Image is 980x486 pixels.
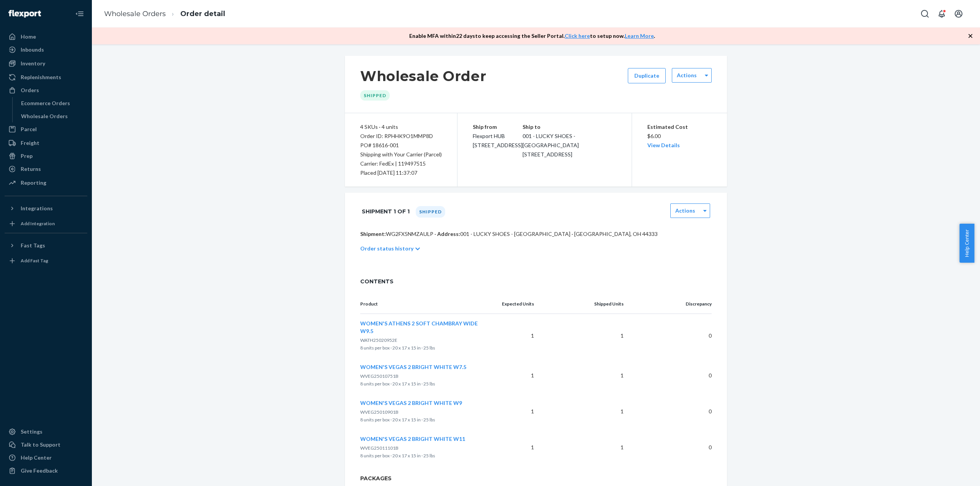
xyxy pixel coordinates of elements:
div: Freight [21,139,39,147]
a: Settings [5,426,87,438]
span: WOMEN'S VEGAS 2 BRIGHT WHITE W7.5 [360,364,466,370]
p: Discrepancy [636,301,712,307]
button: Help Center [959,224,974,263]
p: 8 units per box · 20 x 17 x 15 in · 25 lbs [360,452,490,460]
a: Help Center [5,452,87,464]
label: Actions [675,207,695,215]
a: Reporting [5,177,87,189]
span: Address: [437,231,460,237]
p: 0 [636,372,712,379]
div: Replenishments [21,73,61,81]
p: 1 [502,332,534,340]
p: 1 [502,444,534,451]
a: Returns [5,163,87,175]
div: Shipped [360,90,390,101]
p: Enable MFA within 22 days to keep accessing the Seller Portal. to setup now. . [409,32,655,40]
a: Parcel [5,123,87,135]
a: Add Integration [5,218,87,230]
a: Inventory [5,57,87,70]
p: Order status history [360,245,413,252]
p: 1 [546,408,624,415]
div: PO# 18616-001 [360,141,442,150]
button: Talk to Support [5,439,87,451]
p: 1 [546,332,624,340]
div: Inbounds [21,46,44,54]
div: Ecommerce Orders [21,99,70,107]
a: Prep [5,150,87,162]
p: 1 [502,372,534,379]
div: Help Center [21,454,52,462]
div: Prep [21,152,33,160]
iframe: Opens a widget where you can chat to one of our agents [931,463,972,482]
button: Open notifications [934,6,949,21]
div: $6.00 [647,122,712,150]
div: Placed [DATE] 11:37:07 [360,168,442,177]
h1: Wholesale Order [360,68,487,84]
div: Add Integration [21,220,55,227]
div: Talk to Support [21,441,60,449]
p: 8 units per box · 20 x 17 x 15 in · 25 lbs [360,380,490,388]
div: Reporting [21,179,46,187]
p: Shipped Units [546,301,624,307]
span: 001 - LUCKY SHOES - [GEOGRAPHIC_DATA] [STREET_ADDRESS] [523,133,579,158]
a: Learn More [625,33,654,39]
div: Wholesale Orders [21,112,68,120]
div: Orders [21,86,39,94]
a: Replenishments [5,71,87,83]
p: Shipping with Your Carrier (Parcel) [360,150,442,159]
ol: breadcrumbs [98,3,231,25]
a: Wholesale Orders [104,10,166,18]
div: Add Fast Tag [21,257,48,264]
p: Estimated Cost [647,122,712,132]
span: WOMEN'S ATHENS 2 SOFT CHAMBRAY WIDE W9.5 [360,320,478,334]
p: 1 [546,444,624,451]
span: WOMEN'S VEGAS 2 BRIGHT WHITE W11 [360,436,465,442]
div: Parcel [21,125,37,133]
div: Returns [21,165,41,173]
span: Shipment: [360,231,386,237]
div: Order ID: RPHHK9O1MMP8D [360,132,442,141]
button: WOMEN'S VEGAS 2 BRIGHT WHITE W7.5 [360,363,466,371]
p: Ship to [523,122,616,132]
span: WVEG25010901B [360,409,399,415]
a: Home [5,31,87,43]
p: 0 [636,408,712,415]
a: View Details [647,142,680,148]
a: Inbounds [5,44,87,56]
button: WOMEN'S VEGAS 2 BRIGHT WHITE W9 [360,399,462,407]
p: Ship from [473,122,523,132]
div: Inventory [21,60,45,67]
button: Duplicate [628,68,666,83]
span: WATH25020952E [360,337,397,343]
p: 8 units per box · 20 x 17 x 15 in · 25 lbs [360,416,490,424]
p: 0 [636,332,712,340]
a: Click here [565,33,590,39]
a: Order detail [180,10,225,18]
div: 4 SKUs · 4 units [360,122,442,132]
span: Flexport HUB [STREET_ADDRESS] [473,133,523,148]
p: WG2FX5NMZAULP · 001 - LUCKY SHOES - [GEOGRAPHIC_DATA] · [GEOGRAPHIC_DATA], OH 44333 [360,230,712,238]
div: Shipped [416,206,445,218]
a: Ecommerce Orders [17,97,88,109]
img: Flexport logo [8,10,41,18]
a: Freight [5,137,87,149]
h1: Shipment 1 of 1 [362,203,410,219]
button: Give Feedback [5,465,87,477]
div: Integrations [21,205,53,212]
a: Wholesale Orders [17,110,88,122]
div: Settings [21,428,42,436]
button: Integrations [5,202,87,215]
p: 1 [502,408,534,415]
span: CONTENTS [360,278,712,285]
p: Product [360,301,490,307]
button: WOMEN'S ATHENS 2 SOFT CHAMBRAY WIDE W9.5 [360,320,490,335]
span: WOMEN'S VEGAS 2 BRIGHT WHITE W9 [360,400,462,406]
button: Open Search Box [917,6,933,21]
p: 1 [546,372,624,379]
p: 0 [636,444,712,451]
button: Close Navigation [72,6,87,21]
p: 8 units per box · 20 x 17 x 15 in · 25 lbs [360,344,490,352]
p: Expected Units [502,301,534,307]
p: Carrier: FedEx | 119497515 [360,159,442,168]
button: Open account menu [951,6,966,21]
